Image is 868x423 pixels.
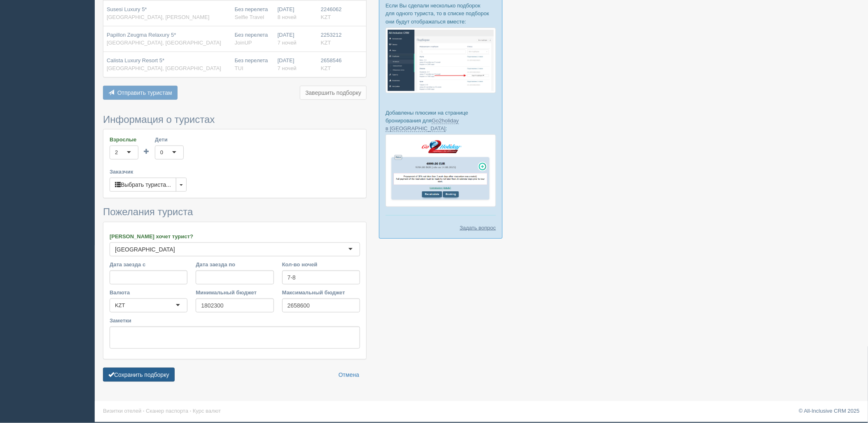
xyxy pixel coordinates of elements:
div: 0 [160,148,163,157]
a: Отмена [333,368,365,382]
button: Отправить туристам [103,86,178,100]
label: Кол-во ночей [282,261,360,268]
span: KZT [321,65,331,71]
label: Дата заезда по [196,261,274,268]
div: [DATE] [278,57,314,72]
span: 7 ночей [278,65,297,71]
h3: Информация о туристах [103,114,367,125]
label: Дата заезда с [110,261,187,268]
div: [DATE] [278,6,314,21]
a: © All-Inclusive CRM 2025 [799,408,860,414]
span: 2253212 [321,32,342,38]
span: Отправить туристам [117,89,172,96]
p: Добавлены плюсики на странице бронирования для : [386,109,496,132]
div: 2 [115,148,118,157]
span: [GEOGRAPHIC_DATA], [GEOGRAPHIC_DATA] [107,40,221,46]
button: Завершить подборку [300,86,367,100]
p: Если Вы сделали несколько подборок для одного туриста, то в списке подборок они будут отображатьс... [386,2,496,25]
label: Заметки [110,317,360,324]
span: Susesi Luxury 5* [107,6,147,12]
span: Пожелания туриста [103,206,193,217]
button: Сохранить подборку [103,368,175,382]
a: Визитки отелей [103,408,141,414]
span: 8 ночей [278,14,297,20]
label: Валюта [110,289,187,296]
label: Дети [155,136,184,143]
a: Go2holiday в [GEOGRAPHIC_DATA] [386,117,459,132]
span: · [143,408,145,414]
span: Selfie Travel [235,14,264,20]
span: KZT [321,14,331,20]
span: 7 ночей [278,40,297,46]
span: [GEOGRAPHIC_DATA], [PERSON_NAME] [107,14,209,20]
input: 7-10 или 7,10,14 [282,270,360,284]
div: [GEOGRAPHIC_DATA] [115,245,175,254]
label: Взрослые [110,136,138,143]
img: go2holiday-proposal-for-travel-agency.png [386,134,496,207]
label: Максимальный бюджет [282,289,360,296]
button: Выбрать туриста... [110,178,176,192]
span: TUI [235,65,243,71]
span: JoinUP [235,40,252,46]
label: Минимальный бюджет [196,289,274,296]
a: Сканер паспорта [146,408,188,414]
div: Без перелета [235,57,271,72]
div: KZT [115,301,125,310]
div: [DATE] [278,31,314,47]
img: %D0%BF%D0%BE%D0%B4%D0%B1%D0%BE%D1%80%D0%BA%D0%B8-%D0%B3%D1%80%D1%83%D0%BF%D0%BF%D0%B0-%D1%81%D1%8... [386,28,496,93]
span: Papillon Zeugma Relaxury 5* [107,32,176,38]
span: Calista Luxury Resort 5* [107,57,164,63]
span: 2246062 [321,6,342,12]
a: Задать вопрос [460,224,496,232]
span: KZT [321,40,331,46]
span: [GEOGRAPHIC_DATA], [GEOGRAPHIC_DATA] [107,65,221,71]
a: Курс валют [193,408,221,414]
span: 2658546 [321,57,342,63]
div: Без перелета [235,31,271,47]
label: Заказчик [110,168,360,176]
div: Без перелета [235,6,271,21]
label: [PERSON_NAME] хочет турист? [110,233,360,240]
span: · [190,408,192,414]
